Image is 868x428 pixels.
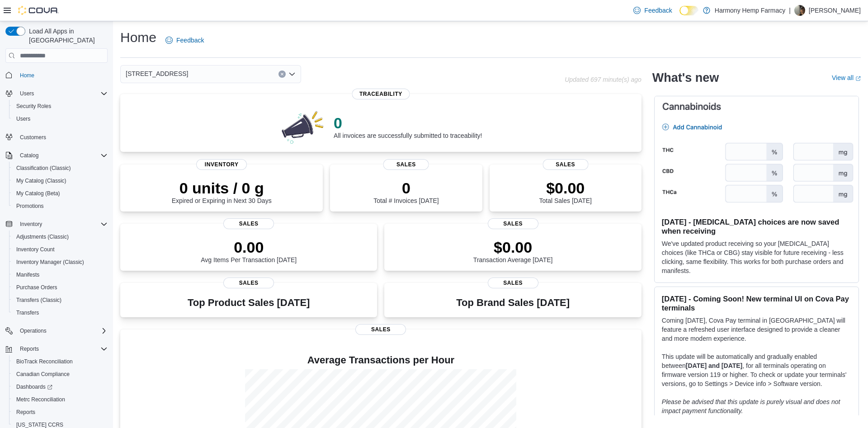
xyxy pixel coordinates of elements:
a: Reports [13,407,39,418]
button: Promotions [9,200,111,212]
a: Canadian Compliance [13,369,73,380]
button: Users [2,87,111,100]
button: Metrc Reconciliation [9,393,111,406]
button: Catalog [2,149,111,162]
p: 0 [334,114,482,132]
span: Security Roles [16,103,51,110]
p: Harmony Hemp Farmacy [715,5,785,16]
button: Operations [16,325,50,336]
button: Security Roles [9,100,111,113]
span: Promotions [13,201,108,212]
span: Classification (Classic) [16,165,71,172]
span: Traceability [352,89,410,99]
span: Transfers [16,309,39,316]
p: Coming [DATE], Cova Pay terminal in [GEOGRAPHIC_DATA] will feature a refreshed user interface des... [662,316,851,343]
div: Total # Invoices [DATE] [373,179,439,204]
span: Metrc Reconciliation [13,394,108,405]
a: My Catalog (Beta) [13,188,64,199]
span: Users [20,90,34,97]
button: Transfers [9,306,111,319]
p: We've updated product receiving so your [MEDICAL_DATA] choices (like THCa or CBG) stay visible fo... [662,239,851,275]
p: 0 units / 0 g [172,179,272,197]
span: Transfers (Classic) [16,296,61,304]
span: Dashboards [16,383,52,390]
a: My Catalog (Classic) [13,175,70,186]
a: Feedback [162,31,208,49]
a: View allExternal link [832,74,861,81]
a: Users [13,113,34,124]
a: Purchase Orders [13,282,61,293]
span: Sales [383,159,429,170]
button: My Catalog (Beta) [9,187,111,200]
p: [PERSON_NAME] [809,5,861,16]
span: [STREET_ADDRESS] [126,68,188,79]
span: My Catalog (Beta) [16,190,60,197]
a: Security Roles [13,101,55,112]
span: Load All Apps in [GEOGRAPHIC_DATA] [25,27,108,45]
span: Inventory Manager (Classic) [16,259,84,266]
span: BioTrack Reconciliation [16,358,73,365]
a: BioTrack Reconciliation [13,356,76,367]
span: Promotions [16,202,44,210]
svg: External link [855,76,861,81]
span: Operations [20,327,47,334]
button: Users [9,113,111,125]
span: Sales [488,218,538,229]
span: Purchase Orders [13,282,108,293]
button: Clear input [278,71,286,78]
button: BioTrack Reconciliation [9,355,111,368]
span: Canadian Compliance [16,371,70,378]
button: Reports [16,343,42,354]
button: Operations [2,325,111,337]
span: Sales [223,277,274,288]
span: Inventory [196,159,247,170]
a: Inventory Manager (Classic) [13,257,88,268]
p: Updated 697 minute(s) ago [565,76,642,83]
span: My Catalog (Classic) [16,177,66,184]
span: Security Roles [13,101,108,112]
span: Users [16,115,30,122]
button: Adjustments (Classic) [9,230,111,243]
img: Cova [18,6,59,15]
span: Reports [16,343,108,354]
span: Metrc Reconciliation [16,396,65,403]
span: Classification (Classic) [13,163,108,174]
h3: Top Product Sales [DATE] [188,297,310,308]
button: Catalog [16,150,42,161]
span: Feedback [176,36,204,45]
span: Catalog [16,150,108,161]
span: Adjustments (Classic) [16,233,69,240]
span: Dashboards [13,381,108,392]
div: Total Sales [DATE] [539,179,592,204]
p: $0.00 [473,238,553,256]
p: | [789,5,791,16]
h3: [DATE] - [MEDICAL_DATA] choices are now saved when receiving [662,217,851,235]
a: Dashboards [9,381,111,393]
button: Inventory [16,219,46,230]
h1: Home [120,28,156,47]
p: 0 [373,179,439,197]
h2: What's new [652,71,719,85]
div: Expired or Expiring in Next 30 Days [172,179,272,204]
a: Customers [16,132,50,143]
span: Inventory Count [13,244,108,255]
p: 0.00 [201,238,297,256]
span: Inventory Manager (Classic) [13,257,108,268]
strong: [DATE] and [DATE] [686,362,742,369]
span: Customers [16,132,108,143]
span: BioTrack Reconciliation [13,356,108,367]
a: Adjustments (Classic) [13,231,72,242]
span: Reports [20,345,39,353]
div: Transaction Average [DATE] [473,238,553,263]
span: Purchase Orders [16,284,57,291]
img: 0 [279,108,326,145]
p: This update will be automatically and gradually enabled between , for all terminals operating on ... [662,352,851,388]
span: Feedback [644,6,672,15]
span: Catalog [20,152,38,159]
a: Transfers [13,307,42,318]
a: Feedback [630,1,675,19]
button: Reports [9,406,111,419]
span: Users [13,113,108,124]
a: Promotions [13,201,47,212]
a: Metrc Reconciliation [13,394,69,405]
